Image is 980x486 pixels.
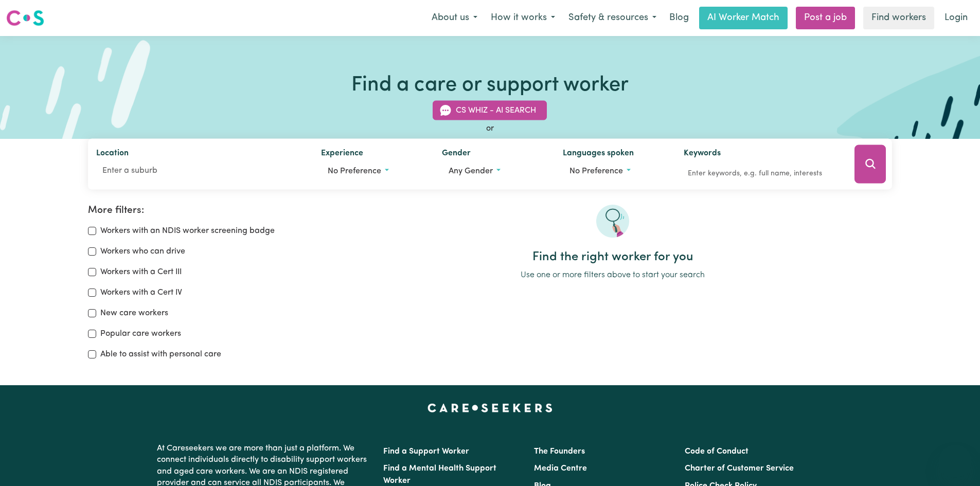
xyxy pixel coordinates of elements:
button: How it works [484,7,562,29]
label: Popular care workers [100,328,181,340]
iframe: Button to launch messaging window [939,445,972,478]
p: Use one or more filters above to start your search [333,269,892,281]
a: Login [938,7,974,29]
label: Gender [442,147,471,161]
span: Any gender [449,167,493,175]
input: Enter a suburb [96,161,305,180]
span: No preference [569,167,623,175]
button: Search [854,145,886,184]
button: Safety & resources [562,7,663,29]
h1: Find a care or support worker [351,73,629,98]
a: Find a Support Worker [383,447,469,456]
label: Languages spoken [563,147,634,161]
label: Workers with a Cert III [100,266,182,278]
h2: Find the right worker for you [333,250,892,265]
a: Find a Mental Health Support Worker [383,464,496,485]
h2: More filters: [88,205,320,217]
img: Careseekers logo [6,9,44,27]
label: New care workers [100,307,168,319]
input: Enter keywords, e.g. full name, interests [684,166,840,182]
button: Worker language preferences [563,161,667,181]
a: Post a job [796,7,855,29]
button: CS Whiz - AI Search [433,101,547,120]
label: Experience [321,147,363,161]
a: Find workers [863,7,934,29]
button: Worker gender preference [442,161,546,181]
a: AI Worker Match [699,7,788,29]
label: Keywords [684,147,721,161]
a: Charter of Customer Service [685,464,794,473]
label: Location [96,147,129,161]
button: Worker experience options [321,161,425,181]
label: Workers who can drive [100,245,185,258]
a: Careseekers logo [6,6,44,30]
a: The Founders [534,447,585,456]
span: No preference [328,167,381,175]
label: Workers with an NDIS worker screening badge [100,225,275,237]
a: Media Centre [534,464,587,473]
a: Code of Conduct [685,447,749,456]
button: About us [425,7,484,29]
a: Careseekers home page [427,404,553,412]
div: or [88,122,893,135]
label: Workers with a Cert IV [100,286,182,299]
label: Able to assist with personal care [100,348,221,361]
a: Blog [663,7,695,29]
